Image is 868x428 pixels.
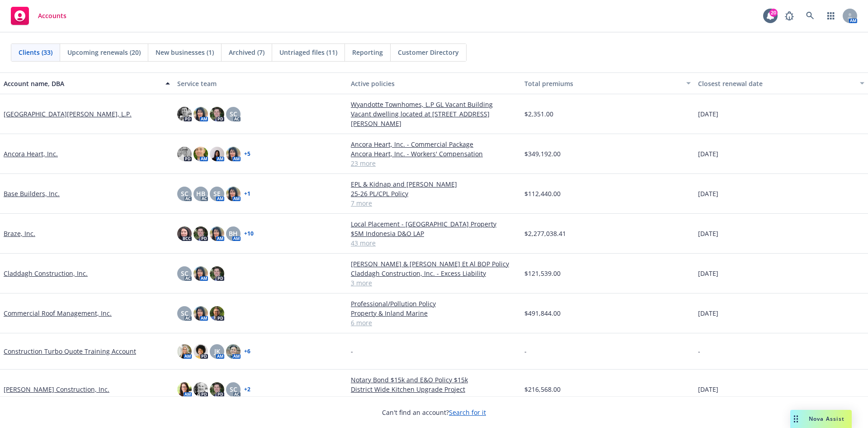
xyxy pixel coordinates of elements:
span: JK [214,346,220,356]
button: Total premiums [521,72,694,94]
span: [DATE] [698,109,718,119]
span: - [524,346,527,356]
span: Customer Directory [398,48,459,57]
a: Report a Bug [780,7,798,25]
span: [DATE] [698,189,718,198]
span: Accounts [38,12,66,19]
a: Notary Bond $15k and E&O Policy $15k [351,375,517,385]
img: photo [226,344,241,359]
button: Nova Assist [790,410,852,428]
img: photo [210,226,224,241]
span: $491,844.00 [524,308,561,318]
span: $121,539.00 [524,269,561,278]
a: 6 more [351,318,517,327]
a: 13 more [351,394,517,404]
button: Service team [174,72,347,94]
span: [DATE] [698,269,718,278]
span: $112,440.00 [524,189,561,198]
img: photo [193,344,208,359]
span: SC [181,269,189,278]
span: SE [213,189,221,198]
img: photo [210,266,224,281]
a: [GEOGRAPHIC_DATA][PERSON_NAME], L.P. [4,109,132,119]
img: photo [210,147,224,161]
a: + 1 [244,191,250,197]
span: - [698,346,700,356]
a: 43 more [351,238,517,248]
span: [DATE] [698,308,718,318]
span: SC [230,109,237,119]
span: Nova Assist [809,415,844,423]
span: SC [181,308,189,318]
span: [DATE] [698,149,718,159]
a: 25-26 PL/CPL Policy [351,189,517,198]
img: photo [177,344,192,359]
img: photo [210,306,224,321]
img: photo [210,382,224,397]
span: [DATE] [698,229,718,238]
span: New businesses (1) [156,48,214,57]
img: photo [226,147,241,161]
div: Active policies [351,79,517,88]
span: Reporting [352,48,383,57]
a: Accounts [7,3,70,29]
a: 3 more [351,278,517,288]
a: Base Builders, Inc. [4,189,60,198]
a: 23 more [351,159,517,168]
a: Ancora Heart, Inc. - Commercial Package [351,139,517,149]
a: EPL & Kidnap and [PERSON_NAME] [351,179,517,189]
button: Closest renewal date [694,72,868,94]
div: Total premiums [524,79,681,88]
a: Professional/Pollution Policy [351,299,517,308]
img: photo [226,187,241,201]
a: $5M Indonesia D&O LAP [351,229,517,238]
a: Wyandotte Townhomes, L.P GL Vacant Building [351,100,517,109]
img: photo [177,107,192,121]
img: photo [177,226,192,241]
a: + 6 [244,349,250,354]
a: + 5 [244,151,250,157]
img: photo [210,107,224,121]
div: Service team [177,79,344,88]
a: 7 more [351,198,517,208]
span: $349,192.00 [524,149,561,159]
a: District Wide Kitchen Upgrade Project [351,385,517,394]
span: HB [196,189,205,198]
a: + 10 [244,231,254,236]
a: Ancora Heart, Inc. - Workers' Compensation [351,149,517,159]
span: $2,277,038.41 [524,229,566,238]
span: [DATE] [698,385,718,394]
a: Local Placement - [GEOGRAPHIC_DATA] Property [351,219,517,229]
div: 20 [769,9,778,17]
img: photo [193,107,208,121]
a: + 2 [244,387,250,392]
img: photo [193,306,208,321]
span: Archived (7) [229,48,264,57]
span: - [351,346,353,356]
img: photo [193,147,208,161]
a: Switch app [822,7,840,25]
span: $2,351.00 [524,109,553,119]
a: Claddagh Construction, Inc. - Excess Liability [351,269,517,278]
a: Claddagh Construction, Inc. [4,269,88,278]
span: SC [230,385,237,394]
img: photo [177,147,192,161]
span: BH [229,229,238,238]
span: Untriaged files (11) [279,48,337,57]
span: Upcoming renewals (20) [67,48,141,57]
span: Clients (33) [19,48,52,57]
a: Commercial Roof Management, Inc. [4,308,112,318]
a: Property & Inland Marine [351,308,517,318]
a: Ancora Heart, Inc. [4,149,58,159]
img: photo [193,382,208,397]
div: Account name, DBA [4,79,160,88]
a: [PERSON_NAME] Construction, Inc. [4,385,109,394]
span: $216,568.00 [524,385,561,394]
div: Drag to move [790,410,802,428]
img: photo [177,382,192,397]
